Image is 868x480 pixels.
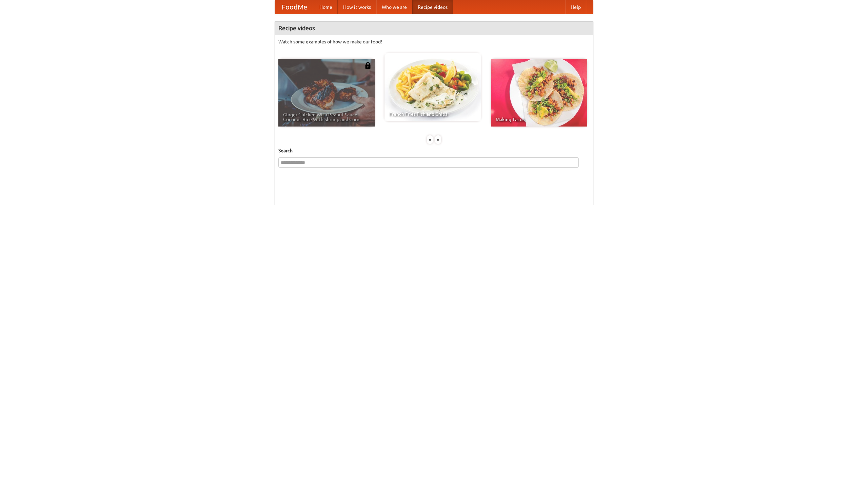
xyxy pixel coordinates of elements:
a: Making Tacos [491,59,587,127]
a: French Fries Fish and Chips [384,53,481,121]
h4: Recipe videos [275,21,593,35]
a: Recipe videos [412,0,453,14]
a: How it works [338,0,376,14]
a: Who we are [376,0,412,14]
h5: Search [278,147,590,154]
div: » [435,135,441,144]
a: Home [314,0,338,14]
a: FoodMe [275,0,314,14]
div: « [427,135,433,144]
span: French Fries Fish and Chips [389,112,476,116]
img: 483408.png [364,62,371,69]
a: Help [565,0,586,14]
span: Making Tacos [496,117,583,122]
p: Watch some examples of how we make our food! [278,38,590,45]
